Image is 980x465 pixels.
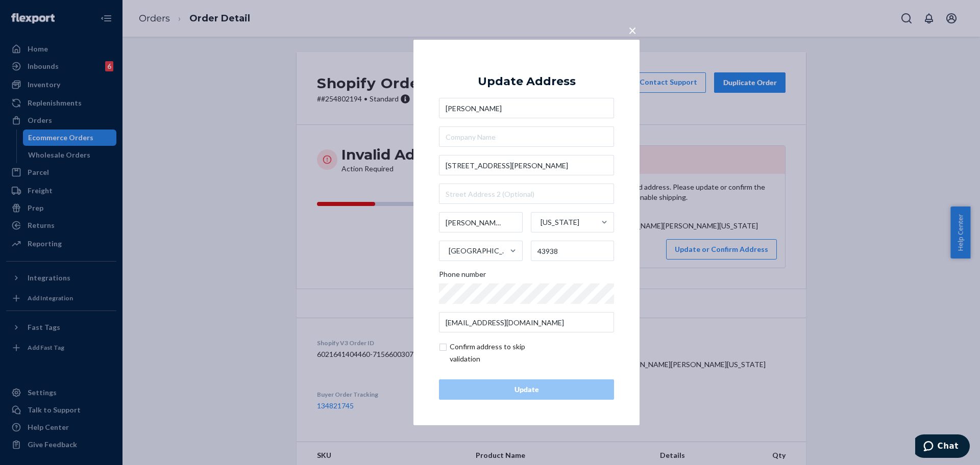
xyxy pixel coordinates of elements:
[448,241,449,261] input: [GEOGRAPHIC_DATA]
[439,312,614,332] input: Email (Only Required for International)
[439,212,523,232] input: City
[449,246,509,256] div: [GEOGRAPHIC_DATA]
[439,126,614,147] input: Company Name
[439,155,614,175] input: Street Address
[628,21,636,39] span: ×
[915,434,970,460] iframe: Opens a widget where you can chat to one of our agents
[439,379,614,400] button: Update
[540,212,541,232] input: [US_STATE]
[439,184,614,204] input: Street Address 2 (Optional)
[439,269,486,283] span: Phone number
[541,217,579,227] div: [US_STATE]
[439,98,614,118] input: First & Last Name
[478,75,576,88] div: Update Address
[448,384,605,395] div: Update
[531,241,615,261] input: ZIP Code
